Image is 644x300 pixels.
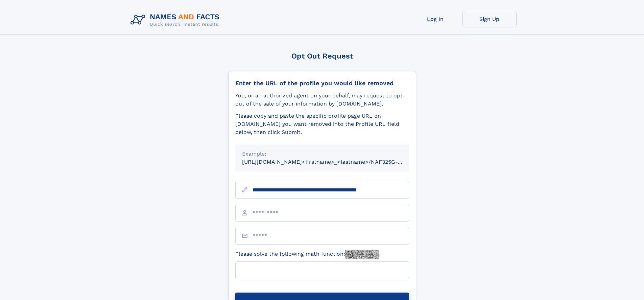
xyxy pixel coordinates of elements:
img: Logo Names and Facts [128,11,225,29]
div: You, or an authorized agent on your behalf, may request to opt-out of the sale of your informatio... [235,92,409,108]
label: Please solve the following math function: [235,250,379,259]
a: Log In [408,11,462,27]
div: Example: [242,150,402,158]
div: Opt Out Request [228,52,416,60]
small: [URL][DOMAIN_NAME]<firstname>_<lastname>/NAF325G-xxxxxxxx [242,159,422,165]
a: Sign Up [462,11,517,27]
div: Please copy and paste the specific profile page URL on [DOMAIN_NAME] you want removed into the Pr... [235,112,409,136]
div: Enter the URL of the profile you would like removed [235,79,409,87]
